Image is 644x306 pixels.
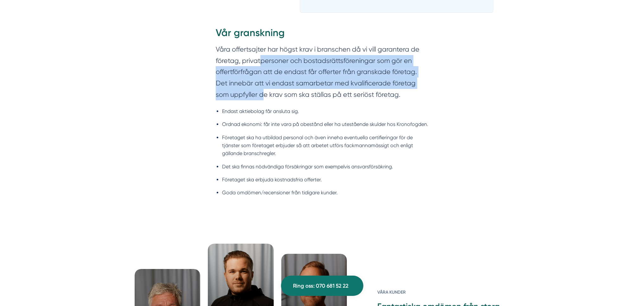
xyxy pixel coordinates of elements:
li: Företaget ska ha utbildad personal och även inneha eventuella certifieringar för de tjänster som ... [222,134,429,158]
li: Goda omdömen/recensioner från tidigare kunder. [222,189,429,197]
h2: Vår granskning [216,26,429,44]
li: Ordnad ekonomi: får inte vara på obestånd eller ha utestående skulder hos Kronofogden. [222,120,429,128]
li: Företaget ska erbjuda kostnadsfria offerter. [222,176,429,184]
a: Ring oss: 070 681 52 22 [281,276,363,296]
h6: Våra kunder [377,289,509,301]
section: Våra offertsajter har högst krav i branschen då vi vill garantera de företag, privatpersoner och ... [216,44,429,103]
li: Det ska finnas nödvändiga försäkringar som exempelvis ansvarsförsäkring. [222,163,429,171]
li: Endast aktiebolag får ansluta sig. [222,107,429,115]
span: Ring oss: 070 681 52 22 [293,282,348,290]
